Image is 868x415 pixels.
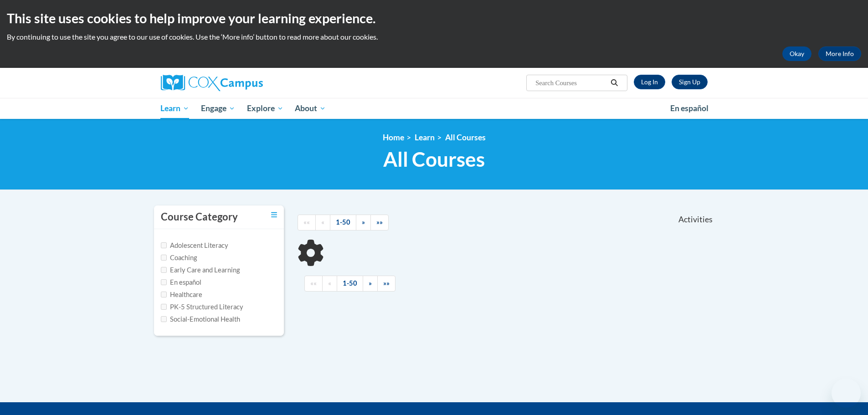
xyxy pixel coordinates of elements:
[161,253,197,263] label: Coaching
[383,147,485,171] span: All Courses
[832,379,861,408] iframe: Button to launch messaging window
[7,32,861,42] p: By continuing to use the site you agree to our use of cookies. Use the ‘More info’ button to read...
[161,279,167,285] input: Checkbox for Options
[672,75,708,89] a: Register
[289,98,332,119] a: About
[271,210,277,220] a: Toggle collapse
[161,241,228,251] label: Adolescent Literacy
[303,218,310,226] span: ««
[161,210,238,224] h3: Course Category
[415,133,435,142] a: Learn
[670,103,709,113] span: En español
[161,314,240,324] label: Social-Emotional Health
[161,267,167,273] input: Checkbox for Options
[201,103,235,114] span: Engage
[383,279,390,287] span: »»
[782,46,812,61] button: Okay
[161,255,167,261] input: Checkbox for Options
[330,215,356,231] a: 1-50
[160,103,189,114] span: Learn
[147,98,721,119] div: Main menu
[315,215,330,231] a: Previous
[362,218,365,226] span: »
[664,99,714,118] a: En español
[818,46,861,61] a: More Info
[161,290,202,300] label: Healthcare
[155,98,195,119] a: Learn
[161,304,167,310] input: Checkbox for Options
[678,215,713,225] span: Activities
[356,215,371,231] a: Next
[310,279,317,287] span: ««
[295,103,326,114] span: About
[370,215,389,231] a: End
[328,279,331,287] span: «
[161,316,167,322] input: Checkbox for Options
[241,98,289,119] a: Explore
[247,103,283,114] span: Explore
[363,276,378,292] a: Next
[161,265,240,275] label: Early Care and Learning
[195,98,241,119] a: Engage
[634,75,665,89] a: Log In
[161,302,243,312] label: PK-5 Structured Literacy
[377,276,395,292] a: End
[369,279,372,287] span: »
[161,292,167,297] input: Checkbox for Options
[322,276,337,292] a: Previous
[161,242,167,248] input: Checkbox for Options
[161,75,334,91] a: Cox Campus
[304,276,323,292] a: Begining
[7,9,861,27] h2: This site uses cookies to help improve your learning experience.
[337,276,363,292] a: 1-50
[534,77,607,88] input: Search Courses
[298,215,316,231] a: Begining
[383,133,404,142] a: Home
[321,218,324,226] span: «
[445,133,486,142] a: All Courses
[607,77,621,88] button: Search
[161,277,201,287] label: En español
[376,218,383,226] span: »»
[161,75,263,91] img: Cox Campus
